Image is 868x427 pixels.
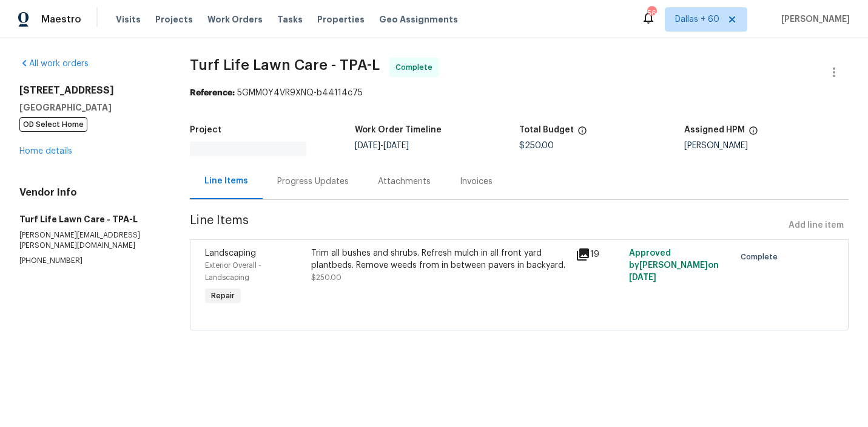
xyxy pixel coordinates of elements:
[190,89,235,97] b: Reference:
[190,58,380,72] span: Turf Life Lawn Care - TPA-L
[647,7,656,19] div: 564
[207,13,263,26] span: Work Orders
[749,126,758,142] span: The hpm assigned to this work order.
[205,262,261,281] span: Exterior Overall - Landscaping
[19,186,161,199] h4: Vendor Info
[519,142,554,150] span: $250.00
[190,214,784,237] span: Line Items
[19,147,72,155] a: Home details
[277,15,303,24] span: Tasks
[190,87,849,99] div: 5GMM0Y4VR9XNQ-b44114c75
[776,13,850,26] span: [PERSON_NAME]
[684,126,745,134] h5: Assigned HPM
[355,126,442,134] h5: Work Order Timeline
[395,61,437,73] span: Complete
[378,176,431,188] div: Attachments
[19,230,161,251] p: [PERSON_NAME][EMAIL_ADDRESS][PERSON_NAME][DOMAIN_NAME]
[355,142,409,150] span: -
[19,213,161,225] h5: Turf Life Lawn Care - TPA-L
[519,126,574,134] h5: Total Budget
[277,176,349,188] div: Progress Updates
[190,126,221,134] h5: Project
[19,117,87,132] span: OD Select Home
[629,249,719,282] span: Approved by [PERSON_NAME] on
[675,13,719,26] span: Dallas + 60
[204,175,248,187] div: Line Items
[741,251,782,263] span: Complete
[460,176,493,188] div: Invoices
[19,256,161,266] p: [PHONE_NUMBER]
[311,274,341,281] span: $250.00
[355,142,380,150] span: [DATE]
[629,273,656,282] span: [DATE]
[684,142,849,150] div: [PERSON_NAME]
[19,60,89,68] a: All work orders
[379,13,458,26] span: Geo Assignments
[311,247,569,272] div: Trim all bushes and shrubs. Refresh mulch in all front yard plantbeds. Remove weeds from in betwe...
[19,84,161,97] h2: [STREET_ADDRESS]
[155,13,193,26] span: Projects
[317,13,365,26] span: Properties
[577,126,587,142] span: The total cost of line items that have been proposed by Opendoor. This sum includes line items th...
[116,13,141,26] span: Visits
[19,101,161,114] h5: [GEOGRAPHIC_DATA]
[41,13,81,26] span: Maestro
[383,142,409,150] span: [DATE]
[206,290,240,302] span: Repair
[205,249,256,258] span: Landscaping
[576,247,621,262] div: 19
